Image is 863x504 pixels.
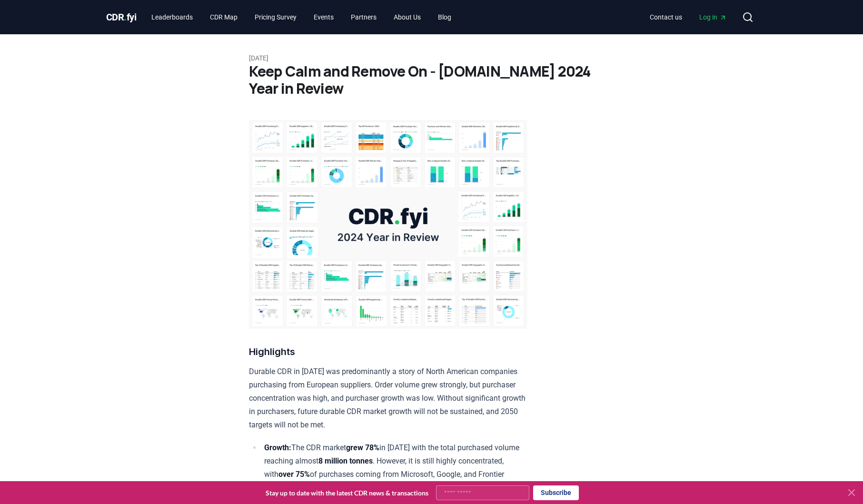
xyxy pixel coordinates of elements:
a: Log in [692,9,734,26]
strong: over 75% [278,470,310,479]
nav: Main [642,9,734,26]
p: Durable CDR in [DATE] was predominantly a story of North American companies purchasing from Europ... [249,365,527,432]
span: . [124,11,127,23]
a: Contact us [642,9,690,26]
img: blog post image [249,120,527,329]
a: About Us [386,9,428,26]
strong: 8 million tonnes [318,456,373,465]
span: CDR fyi [106,11,137,23]
a: Events [306,9,341,26]
a: CDR.fyi [106,10,137,24]
a: Partners [343,9,384,26]
strong: grew 78% [346,443,379,452]
a: Leaderboards [144,9,200,26]
a: Pricing Survey [247,9,304,26]
a: Blog [430,9,459,26]
h3: Highlights [249,344,527,359]
a: CDR Map [202,9,245,26]
span: Log in [699,12,727,22]
strong: Growth: [264,443,291,452]
p: [DATE] [249,53,615,63]
nav: Main [144,9,459,26]
li: The CDR market in [DATE] with the total purchased volume reaching almost . However, it is still h... [261,441,527,494]
h1: Keep Calm and Remove On - [DOMAIN_NAME] 2024 Year in Review [249,63,615,97]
